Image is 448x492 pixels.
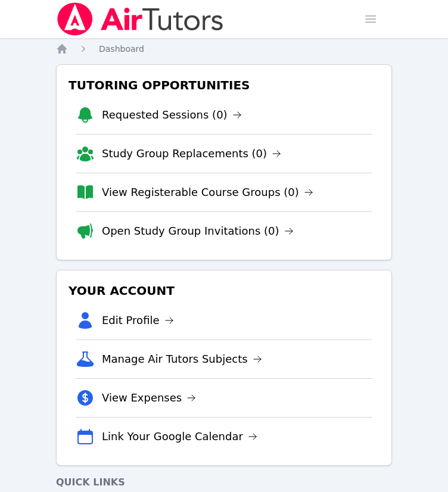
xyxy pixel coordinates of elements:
a: Manage Air Tutors Subjects [102,351,262,368]
a: Study Group Replacements (0) [102,145,281,162]
span: Dashboard [99,44,144,54]
h3: Your Account [66,280,382,301]
h3: Tutoring Opportunities [66,74,382,96]
h4: Quick Links [56,475,392,490]
a: Edit Profile [102,312,174,329]
nav: Breadcrumb [56,43,392,55]
a: View Expenses [102,390,196,406]
a: Link Your Google Calendar [102,428,257,445]
a: Open Study Group Invitations (0) [102,223,294,239]
img: Air Tutors [56,2,225,36]
a: Requested Sessions (0) [102,107,242,123]
a: View Registerable Course Groups (0) [102,184,313,201]
a: Dashboard [99,43,144,55]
